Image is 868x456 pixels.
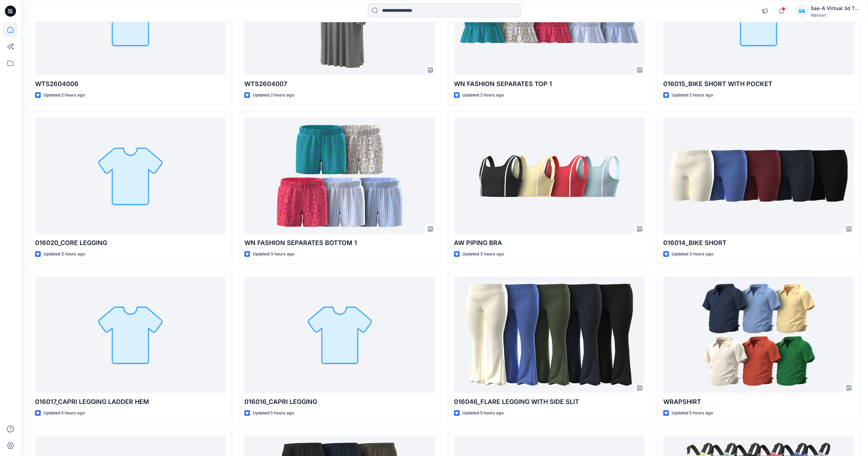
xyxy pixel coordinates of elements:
div: Walmart [811,12,859,18]
a: 016020_CORE LEGGING [35,118,226,234]
p: 016046_FLARE LEGGING WITH SIDE SLIT [454,397,644,407]
p: Updated 2 hours ago [672,92,713,99]
p: Updated 2 hours ago [253,92,294,99]
p: Updated 2 hours ago [462,92,504,99]
p: WTS2604006 [35,79,226,89]
p: 016016_CAPRI LEGGING [244,397,435,407]
p: Updated 5 hours ago [462,409,504,417]
p: Updated 2 hours ago [43,92,85,99]
div: SA [795,5,808,17]
p: WTS2604007 [244,79,435,89]
p: WRAPSHIRT [663,397,854,407]
p: Updated 3 hours ago [43,251,85,258]
p: Updated 5 hours ago [672,409,713,417]
p: Updated 3 hours ago [672,251,713,258]
p: Updated 3 hours ago [253,251,294,258]
p: Updated 5 hours ago [253,409,294,417]
p: 016014_BIKE SHORT [663,238,854,248]
a: 016016_CAPRI LEGGING [244,277,435,393]
p: Updated 3 hours ago [462,251,504,258]
p: WN FASHION SEPARATES BOTTOM 1 [244,238,435,248]
p: 016015_BIKE SHORT WITH POCKET [663,79,854,89]
p: 016020_CORE LEGGING [35,238,226,248]
p: WN FASHION SEPARATES TOP 1 [454,79,644,89]
a: AW PIPING BRA [454,118,644,234]
a: WRAPSHIRT [663,277,854,393]
div: Sae-A Virtual 3d Team [811,4,859,12]
a: 016017_CAPRI LEGGING LADDER HEM [35,277,226,393]
a: WN FASHION SEPARATES BOTTOM 1 [244,118,435,234]
p: Updated 5 hours ago [43,409,85,417]
p: 016017_CAPRI LEGGING LADDER HEM [35,397,226,407]
p: AW PIPING BRA [454,238,644,248]
a: 016046_FLARE LEGGING WITH SIDE SLIT [454,277,644,393]
a: 016014_BIKE SHORT [663,118,854,234]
